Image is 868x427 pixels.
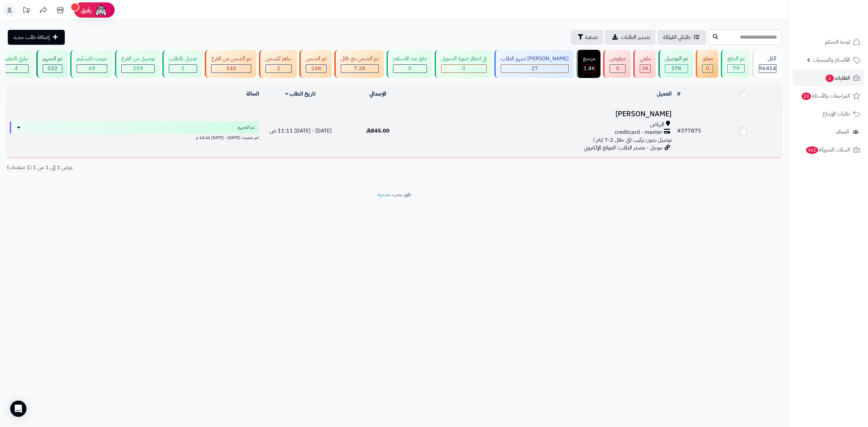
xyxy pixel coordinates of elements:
[801,91,850,101] span: المراجعات والأسئلة
[793,106,864,122] a: طلبات الإرجاع
[169,65,197,73] div: 1
[671,64,682,73] span: 57K
[493,50,575,78] a: [PERSON_NAME] تجهيز الطلب 27
[433,50,493,78] a: في انتظار صورة التحويل 0
[8,30,65,45] a: إضافة طلب جديد
[793,142,864,158] a: السلات المتروكة462
[605,30,655,45] a: تصدير الطلبات
[825,73,850,83] span: الطلبات
[759,55,776,63] div: الكل
[825,74,834,82] span: 2
[43,55,62,63] div: تم التجهيز
[377,190,390,199] a: متجرة
[94,3,108,17] img: ai-face.png
[69,50,114,78] a: خرجت للتسليم 69
[694,50,719,78] a: معلق 0
[632,50,657,78] a: ملغي 5K
[226,64,236,73] span: 340
[602,50,632,78] a: مرفوض 0
[122,65,154,73] div: 259
[212,65,251,73] div: 340
[805,145,850,155] span: السلات المتروكة
[266,65,291,73] div: 2
[610,65,625,73] div: 0
[571,30,603,45] button: تصفية
[88,64,95,73] span: 69
[369,90,386,98] a: الإجمالي
[733,64,739,73] span: 79
[677,127,681,135] span: #
[43,65,62,73] div: 532
[823,109,850,119] span: طلبات الإرجاع
[341,55,379,63] div: تم الشحن مع ناقل
[501,65,568,73] div: 27
[285,90,316,98] a: تاريخ الطلب
[114,50,161,78] a: توصيل من الفرع 259
[77,65,107,73] div: 69
[408,64,412,73] span: 0
[333,50,385,78] a: تم الشحن مع ناقل 7.2K
[719,50,751,78] a: تم الدفع 79
[610,55,626,63] div: مرفوض
[354,64,366,73] span: 7.2K
[341,65,378,73] div: 7222
[650,121,664,128] span: الرياض
[621,33,650,41] span: تصدير الطلبات
[77,55,107,63] div: خرجت للتسليم
[277,64,280,73] span: 2
[419,110,671,118] h3: [PERSON_NAME]
[793,88,864,104] a: المراجعات والأسئلة23
[593,136,672,144] span: توصيل بدون تركيب (في خلال 2-7 ايام )
[657,90,672,98] a: العميل
[4,65,28,73] div: 4
[642,64,649,73] span: 5K
[665,65,688,73] div: 57022
[657,30,706,45] a: طلباتي المُوكلة
[706,64,709,73] span: 0
[203,50,258,78] a: تم الشحن من الفرع 340
[663,33,691,41] span: طلباتي المُوكلة
[703,65,713,73] div: 0
[583,55,595,63] div: مرتجع
[759,64,776,73] span: 96414
[306,65,326,73] div: 24019
[121,55,155,63] div: توصيل من الفرع
[4,55,28,63] div: جاري التنفيذ
[575,50,602,78] a: مرتجع 1.8K
[615,128,662,136] span: creditcard - master
[385,50,433,78] a: دفع عند الاستلام 0
[702,55,713,63] div: معلق
[211,55,251,63] div: تم الشحن من الفرع
[585,33,598,41] span: تصفية
[793,124,864,140] a: العملاء
[825,37,850,47] span: لوحة التحكم
[13,33,50,41] span: إضافة طلب جديد
[441,55,487,63] div: في انتظار صورة التحويل
[531,64,538,73] span: 27
[665,55,688,63] div: تم التوصيل
[640,55,651,63] div: ملغي
[169,55,197,63] div: تعديل بالطلب
[18,3,35,19] a: تحديثات المنصة
[836,127,849,137] span: العملاء
[640,65,650,73] div: 4997
[161,50,203,78] a: تعديل بالطلب 1
[793,34,864,50] a: لوحة التحكم
[583,65,595,73] div: 1841
[258,50,298,78] a: جاهز للشحن 2
[35,50,69,78] a: تم التجهيز 532
[501,55,569,63] div: [PERSON_NAME] تجهيز الطلب
[728,65,744,73] div: 79
[584,64,595,73] span: 1.8K
[10,134,259,141] div: اخر تحديث: [DATE] - [DATE] 12:43 م
[47,64,58,73] span: 532
[311,64,321,73] span: 24K
[181,64,185,73] span: 1
[801,92,811,100] span: 23
[393,65,427,73] div: 0
[15,64,18,73] span: 4
[813,55,850,65] span: الأقسام والمنتجات
[2,164,394,171] div: عرض 1 إلى 1 من 1 (1 صفحات)
[806,146,818,154] span: 462
[822,5,862,19] img: logo-2.png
